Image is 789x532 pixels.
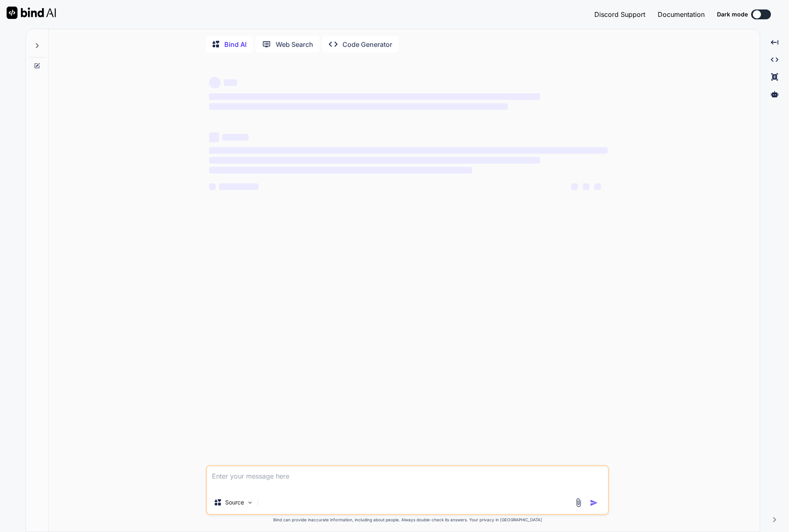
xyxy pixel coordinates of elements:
span: ‌ [583,183,589,190]
span: Discord Support [594,10,645,19]
span: ‌ [209,103,508,110]
span: ‌ [209,77,221,88]
img: Bind AI [7,7,56,19]
span: ‌ [209,167,472,173]
span: ‌ [222,134,249,141]
span: ‌ [209,147,607,154]
p: Bind AI [224,39,247,49]
p: Code Generator [342,39,392,49]
img: icon [590,499,598,507]
span: Documentation [658,10,705,19]
span: ‌ [209,93,540,100]
span: ‌ [224,79,237,86]
button: Documentation [658,9,705,19]
p: Bind can provide inaccurate information, including about people. Always double-check its answers.... [206,517,609,523]
span: ‌ [209,132,219,142]
img: attachment [574,498,583,507]
span: ‌ [209,157,540,164]
button: Discord Support [594,9,645,19]
span: ‌ [209,183,216,190]
img: Pick Models [247,499,254,506]
span: Dark mode [717,10,748,19]
span: ‌ [571,183,578,190]
span: ‌ [594,183,601,190]
p: Web Search [276,39,313,49]
p: Source [225,498,244,507]
span: ‌ [219,183,258,190]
